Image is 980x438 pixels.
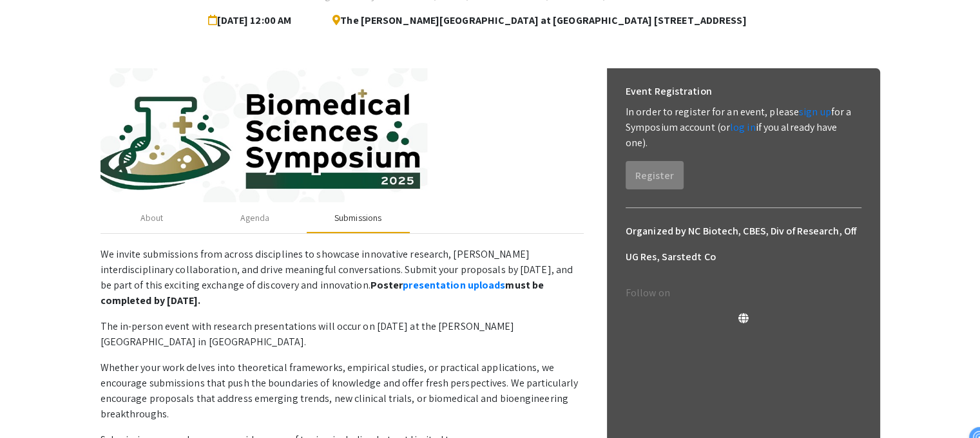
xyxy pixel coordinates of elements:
[322,8,746,33] span: The [PERSON_NAME][GEOGRAPHIC_DATA] at [GEOGRAPHIC_DATA] [STREET_ADDRESS]
[208,8,297,33] span: [DATE] 12:00 AM
[626,161,684,189] button: Register
[101,247,584,309] p: We invite submissions from across disciplines to showcase innovative research, [PERSON_NAME] inte...
[626,104,861,151] p: In order to register for an event, please for a Symposium account (or if you already have one).
[730,120,756,134] a: log in
[626,285,861,301] p: Follow on
[626,218,861,270] h6: Organized by NC Biotech, CBES, Div of Research, Off UG Res, Sarstedt Co
[403,278,505,292] a: presentation uploads
[101,68,584,203] img: c1384964-d4cf-4e9d-8fb0-60982fefffba.jpg
[101,360,584,422] p: Whether your work delves into theoretical frameworks, empirical studies, or practical application...
[140,211,164,225] div: About
[240,211,269,225] div: Agenda
[334,211,381,225] div: Submissions
[626,79,712,104] h6: Event Registration
[799,105,831,119] a: sign up
[101,319,584,350] p: The in-person event with research presentations will occur on [DATE] at the [PERSON_NAME][GEOGRAP...
[10,380,55,428] iframe: Chat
